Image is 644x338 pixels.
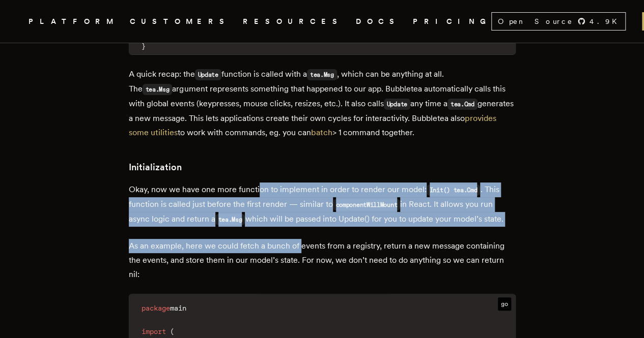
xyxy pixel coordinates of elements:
a: PRICING [413,15,491,28]
code: tea.Cmd [447,99,478,110]
code: Init() tea.Cmd [427,185,481,196]
span: package [142,304,170,312]
span: Open Source [498,16,573,26]
code: Update [384,99,410,110]
span: } [142,42,146,50]
a: CUSTOMERS [130,15,231,28]
span: main [170,304,186,312]
code: tea.Msg [215,214,245,225]
span: ( [170,327,174,335]
code: tea.Msg [307,69,337,80]
button: RESOURCES [243,15,344,28]
code: tea.Msg [143,84,173,95]
span: import [142,327,166,335]
span: 4.9 K [590,16,623,26]
a: DOCS [356,15,401,28]
p: A quick recap: the function is called with a , which can be anything at all. The argument represe... [129,67,516,140]
button: PLATFORM [29,15,118,28]
p: Okay, now we have one more function to implement in order to render our model: . This function is... [129,182,516,227]
code: componentWillMount [333,199,401,210]
a: batch [311,128,332,137]
code: Update [195,69,221,80]
span: go [498,297,511,311]
h3: Initialization [129,160,516,174]
p: As an example, here we could fetch a bunch of events from a registry, return a new message contai... [129,239,516,282]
